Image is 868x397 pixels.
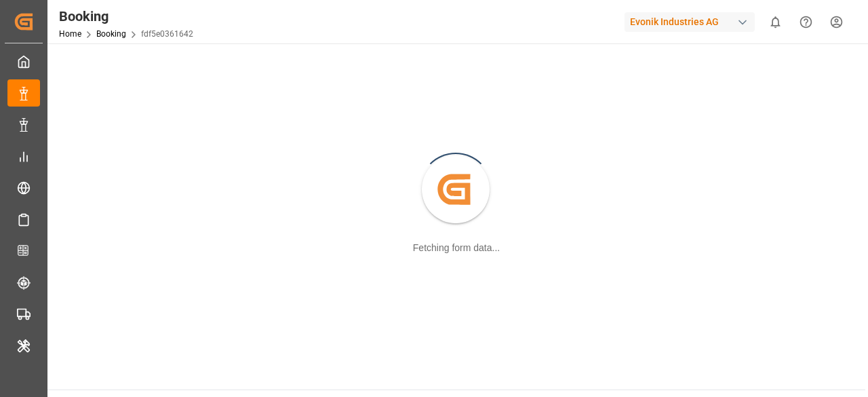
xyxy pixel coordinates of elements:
div: Fetching form data... [413,241,500,255]
a: Booking [96,29,126,39]
button: show 0 new notifications [760,7,791,37]
a: Home [59,29,81,39]
div: Evonik Industries AG [625,12,755,32]
button: Evonik Industries AG [625,9,760,35]
div: Booking [59,6,193,26]
button: Help Center [791,7,821,37]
